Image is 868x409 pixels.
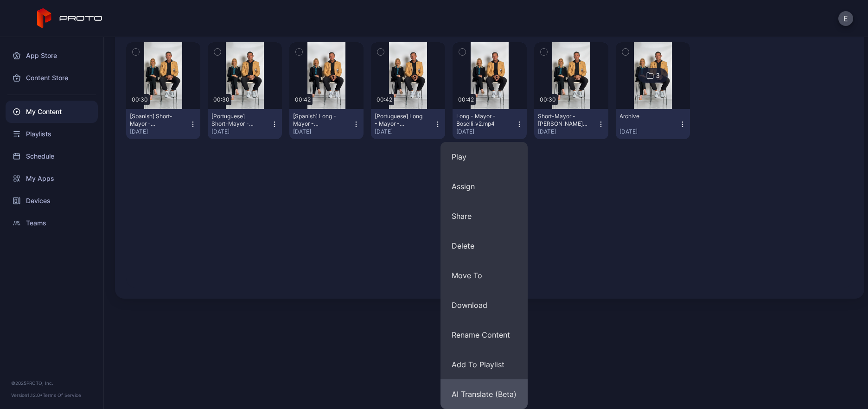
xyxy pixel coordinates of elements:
[440,261,528,290] button: Move To
[375,113,426,128] div: [Portuguese] Long - Mayor - Boselli_v2.mp4
[130,113,181,128] div: [Spanish] Short-Mayor - Boselli-footbal_v2(1).mp4
[208,109,282,139] button: [Portuguese] Short-Mayor - [PERSON_NAME]-footbal_v2(1).mp4[DATE]
[616,109,690,139] button: Archive[DATE]
[538,113,589,128] div: Short-Mayor - Boselli-footbal_v2(1).mp4
[538,128,597,135] div: [DATE]
[211,128,271,135] div: [DATE]
[440,172,528,201] button: Assign
[43,392,81,398] a: Terms Of Service
[440,320,528,350] button: Rename Content
[11,379,92,387] div: © 2025 PROTO, Inc.
[375,128,434,135] div: [DATE]
[289,109,364,139] button: [Spanish] Long - Mayor - Boselli_v2.mp4[DATE]
[440,142,528,172] button: Play
[619,128,679,135] div: [DATE]
[453,109,527,139] button: Long - Mayor - Boselli_v2.mp4[DATE]
[6,123,98,145] a: Playlists
[6,145,98,167] a: Schedule
[440,201,528,231] button: Share
[619,113,670,120] div: Archive
[6,190,98,212] a: Devices
[293,128,352,135] div: [DATE]
[440,231,528,261] button: Delete
[130,128,189,135] div: [DATE]
[6,212,98,234] a: Teams
[534,109,608,139] button: Short-Mayor - [PERSON_NAME]-footbal_v2(1).mp4[DATE]
[6,67,98,89] a: Content Store
[293,113,344,128] div: [Spanish] Long - Mayor - Boselli_v2.mp4
[656,71,660,80] div: 3
[11,392,43,398] span: Version 1.12.0 •
[838,11,853,26] button: E
[371,109,445,139] button: [Portuguese] Long - Mayor - Boselli_v2.mp4[DATE]
[456,113,507,128] div: Long - Mayor - Boselli_v2.mp4
[456,128,516,135] div: [DATE]
[440,290,528,320] button: Download
[211,113,262,128] div: [Portuguese] Short-Mayor - Boselli-footbal_v2(1).mp4
[126,109,200,139] button: [Spanish] Short-Mayor - [PERSON_NAME]-footbal_v2(1).mp4[DATE]
[440,379,528,409] button: AI Translate (Beta)
[6,167,98,190] a: My Apps
[440,350,528,379] button: Add To Playlist
[6,45,98,67] a: App Store
[6,101,98,123] a: My Content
